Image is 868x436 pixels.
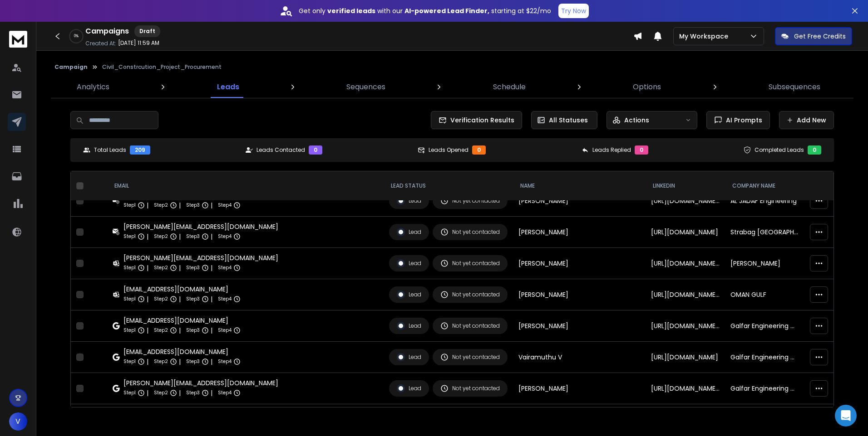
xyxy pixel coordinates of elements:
a: Sequences [341,76,391,98]
button: Try Now [558,4,589,18]
p: | [179,326,181,335]
p: | [211,232,212,241]
div: Lead [397,384,421,392]
td: [PERSON_NAME] [513,217,646,248]
p: Step 4 [218,201,232,210]
div: Not yet contacted [440,228,500,236]
p: Leads Replied [592,146,631,154]
div: 0 [808,145,821,155]
div: Lead [397,228,421,236]
div: [PERSON_NAME][EMAIL_ADDRESS][DOMAIN_NAME] [123,253,278,262]
p: | [147,388,148,397]
td: [URL][DOMAIN_NAME][PERSON_NAME] [646,248,725,279]
p: | [179,201,181,210]
p: Step 1 [123,232,136,241]
a: Leads [212,76,245,98]
button: Verification Results [431,111,522,129]
div: Draft [134,25,160,37]
th: LEAD STATUS [384,171,513,201]
div: 209 [130,145,150,155]
td: [URL][DOMAIN_NAME][PERSON_NAME] [646,310,725,342]
a: Subsequences [763,76,826,98]
p: Step 3 [186,357,200,366]
p: Get only with our starting at $22/mo [299,6,551,15]
p: | [179,232,181,241]
p: Get Free Credits [794,32,846,41]
td: [PERSON_NAME] [513,373,646,404]
p: Step 2 [154,232,168,241]
p: Schedule [493,82,526,92]
div: Not yet contacted [440,322,500,330]
p: Step 1 [123,357,136,366]
div: 0 [472,145,486,155]
div: [EMAIL_ADDRESS][DOMAIN_NAME] [123,285,241,294]
span: V [9,412,27,431]
p: | [179,388,181,397]
div: Not yet contacted [440,384,500,392]
button: Campaign [54,63,88,71]
button: Add New [779,111,834,129]
div: 0 [309,145,322,155]
td: [PERSON_NAME] [513,185,646,217]
p: Total Leads [94,146,126,154]
td: Strabag [GEOGRAPHIC_DATA] [725,217,804,248]
p: | [179,357,181,366]
p: | [147,295,148,304]
p: Step 2 [154,388,168,397]
div: Lead [397,291,421,299]
p: Step 3 [186,295,200,304]
button: AI Prompts [706,111,770,129]
p: Leads Opened [429,146,469,154]
td: [PERSON_NAME] [513,310,646,342]
p: | [211,201,212,210]
p: Step 1 [123,295,136,304]
p: | [211,357,212,366]
p: Step 2 [154,326,168,335]
p: Step 3 [186,232,200,241]
p: | [147,201,148,210]
p: | [211,326,212,335]
td: [PERSON_NAME] [513,248,646,279]
div: [PERSON_NAME][EMAIL_ADDRESS][DOMAIN_NAME] [123,378,278,388]
p: | [147,357,148,366]
td: AL JADAF Engineering [725,185,804,217]
p: Sequences [346,82,385,92]
div: Lead [397,322,421,330]
p: All Statuses [549,116,588,125]
button: Get Free Credits [775,27,852,45]
div: [PERSON_NAME][EMAIL_ADDRESS][DOMAIN_NAME] [123,222,278,231]
div: Lead [397,259,421,267]
p: | [147,326,148,335]
p: Step 2 [154,201,168,210]
td: [PERSON_NAME] [725,248,804,279]
a: Analytics [71,76,115,98]
p: Step 4 [218,388,232,397]
p: Leads [217,82,239,92]
p: Options [633,82,661,92]
p: Step 1 [123,326,136,335]
p: Step 3 [186,326,200,335]
p: My Workspace [679,32,732,41]
div: 0 [635,145,648,155]
p: | [211,388,212,397]
strong: AI-powered Lead Finder, [404,6,489,15]
span: AI Prompts [722,116,762,125]
img: logo [9,31,27,48]
p: | [147,263,148,272]
td: [PERSON_NAME] [513,404,646,436]
div: Open Intercom Messenger [835,405,857,426]
td: Galfar Engineering & Contracting [725,310,804,342]
td: OMAN GULF [725,279,804,310]
p: [DATE] 11:59 AM [118,39,159,47]
td: Galfar Engineering & Contracting [725,373,804,404]
p: Step 2 [154,263,168,272]
div: [EMAIL_ADDRESS][DOMAIN_NAME] [123,316,241,325]
td: [URL][DOMAIN_NAME][PERSON_NAME] [646,404,725,436]
td: Galfar Engineering & Contracting [725,342,804,373]
p: | [211,263,212,272]
p: | [211,295,212,304]
p: | [179,295,181,304]
p: Step 2 [154,295,168,304]
div: Not yet contacted [440,197,500,205]
p: Analytics [77,82,109,92]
